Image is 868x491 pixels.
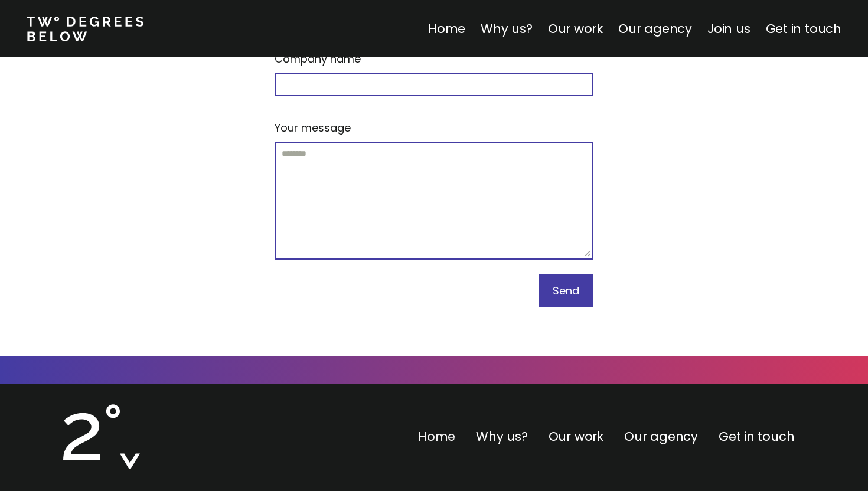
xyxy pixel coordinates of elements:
a: Get in touch [719,428,794,445]
a: Our agency [624,428,698,445]
a: Get in touch [766,20,841,37]
a: Home [418,428,455,445]
a: Why us? [476,428,528,445]
a: Home [428,20,465,37]
a: Our work [548,20,603,37]
a: Our work [549,428,603,445]
a: Our agency [618,20,692,37]
p: Your message [275,120,351,136]
a: Why us? [481,20,533,37]
textarea: Your message [275,142,593,260]
p: Company name [275,51,361,67]
input: Company name [275,73,593,96]
button: Send [539,274,593,307]
a: Join us [707,20,750,37]
span: Send [553,283,579,298]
